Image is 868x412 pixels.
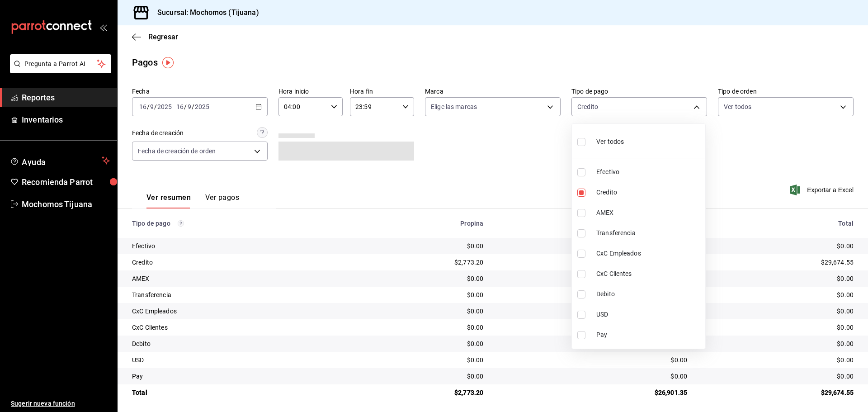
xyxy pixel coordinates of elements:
span: USD [596,310,702,319]
span: CxC Clientes [596,269,702,279]
span: Ver todos [596,137,624,147]
span: AMEX [596,208,702,218]
span: Efectivo [596,167,702,177]
img: Tooltip marker [162,57,174,68]
span: CxC Empleados [596,249,702,258]
span: Credito [596,188,702,197]
span: Pay [596,330,702,340]
span: Transferencia [596,228,702,238]
span: Debito [596,289,702,299]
